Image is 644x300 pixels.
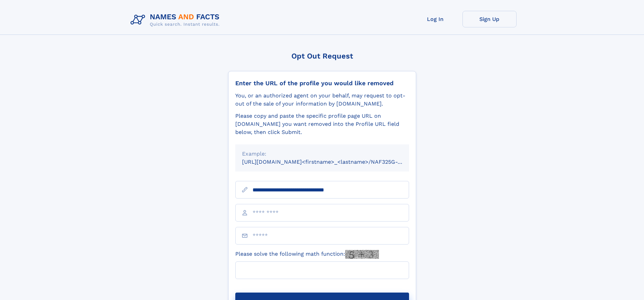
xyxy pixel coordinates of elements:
a: Sign Up [462,11,517,27]
div: Please copy and paste the specific profile page URL on [DOMAIN_NAME] you want removed into the Pr... [235,112,409,136]
div: Example: [242,150,402,158]
a: Log In [408,11,462,27]
label: Please solve the following math function: [235,250,379,259]
div: Opt Out Request [228,52,416,60]
small: [URL][DOMAIN_NAME]<firstname>_<lastname>/NAF325G-xxxxxxxx [242,159,422,165]
div: Enter the URL of the profile you would like removed [235,79,409,87]
img: Logo Names and Facts [128,11,225,29]
div: You, or an authorized agent on your behalf, may request to opt-out of the sale of your informatio... [235,92,409,108]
